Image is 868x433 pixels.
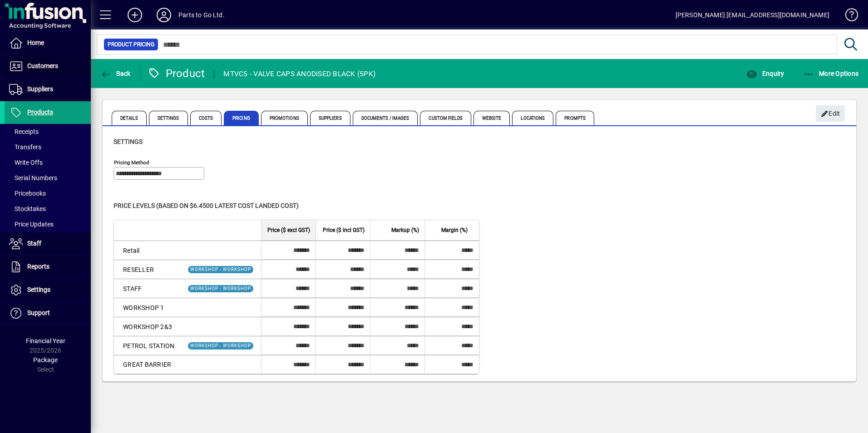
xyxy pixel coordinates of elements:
a: Price Updates [5,216,91,232]
td: PETROL STATION [114,336,180,355]
span: Back [100,70,131,77]
span: Price Updates [9,221,54,228]
a: Write Offs [5,155,91,170]
span: Receipts [9,128,39,135]
span: Markup (%) [391,225,419,235]
span: Transfers [9,143,41,151]
div: MTVC5 - VALVE CAPS ANODISED BLACK (5PK) [223,67,375,81]
mat-label: Pricing method [114,159,149,166]
a: Settings [5,279,91,301]
span: Settings [27,286,50,293]
a: Reports [5,256,91,278]
span: WORKSHOP - WORKSHOP [190,343,251,348]
span: Margin (%) [441,225,468,235]
span: More Options [804,70,859,77]
div: Parts to Go Ltd. [178,8,225,22]
a: Transfers [5,139,91,155]
span: Price ($ excl GST) [267,225,310,235]
span: WORKSHOP - WORKSHOP [190,267,251,272]
span: Support [27,309,50,316]
span: Costs [190,111,222,125]
span: Prompts [556,111,594,125]
div: Product [148,66,205,81]
a: Support [5,302,91,325]
span: Promotions [261,111,308,125]
span: Financial Year [26,337,65,344]
a: Serial Numbers [5,170,91,186]
a: Suppliers [5,78,91,101]
a: Stocktakes [5,201,91,216]
span: Package [33,356,58,364]
span: Reports [27,263,49,270]
a: Pricebooks [5,186,91,201]
a: Staff [5,232,91,255]
span: Customers [27,62,58,69]
span: Suppliers [310,111,350,125]
button: Back [98,65,133,82]
span: Home [27,39,44,46]
button: More Options [801,65,861,82]
span: Pricing [224,111,259,125]
button: Edit [816,105,845,122]
td: STAFF [114,279,180,298]
span: Settings [149,111,188,125]
span: Enquiry [746,70,784,77]
span: Product Pricing [108,40,154,49]
span: Website [473,111,510,125]
button: Add [120,7,149,23]
td: WORKSHOP 2&3 [114,317,180,336]
span: Documents / Images [353,111,418,125]
td: RESELLER [114,260,180,279]
a: Receipts [5,124,91,139]
span: Pricebooks [9,190,46,197]
span: Price levels (based on $6.4500 Latest cost landed cost) [113,202,299,209]
button: Profile [149,7,178,23]
td: WORKSHOP 1 [114,298,180,317]
td: Retail [114,241,180,260]
span: Staff [27,240,41,247]
span: Custom Fields [420,111,471,125]
a: Knowledge Base [838,2,857,31]
app-page-header-button: Back [91,65,141,82]
span: Locations [512,111,553,125]
div: [PERSON_NAME] [EMAIL_ADDRESS][DOMAIN_NAME] [676,8,829,22]
span: Serial Numbers [9,174,57,182]
span: WORKSHOP - WORKSHOP [190,286,251,291]
span: Edit [821,106,840,121]
span: Stocktakes [9,205,46,212]
span: Settings [113,138,143,145]
a: Home [5,32,91,54]
a: Customers [5,55,91,78]
span: Products [27,108,53,116]
td: GREAT BARRIER [114,355,180,374]
span: Details [112,111,147,125]
span: Suppliers [27,85,53,93]
span: Price ($ incl GST) [323,225,365,235]
span: Write Offs [9,159,43,166]
button: Enquiry [744,65,786,82]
